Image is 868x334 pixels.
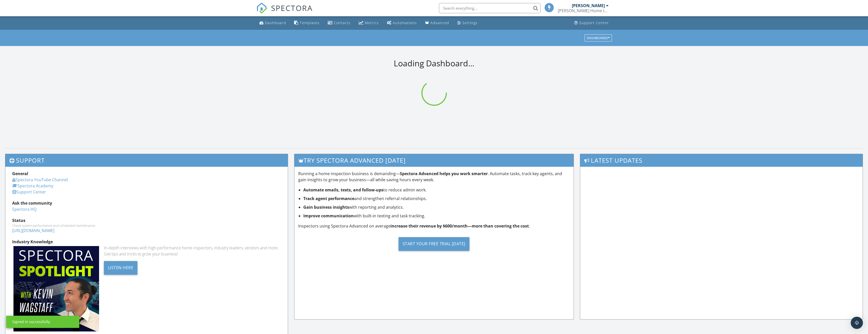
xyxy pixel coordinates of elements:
li: with built-in texting and task tracking. [303,213,570,219]
a: Metrics [357,18,381,28]
div: Industry Knowledge [12,239,281,245]
div: Bowman Home Inspections [558,8,609,13]
li: with reporting and analytics. [303,204,570,210]
h3: Support [5,154,288,166]
div: Listen Here [104,261,138,275]
div: [PERSON_NAME] [572,3,605,8]
p: Running a home inspection business is demanding— . Automate tasks, track key agents, and gain ins... [298,171,570,183]
div: Open Intercom Messenger [851,317,863,329]
strong: General [12,171,28,176]
a: [URL][DOMAIN_NAME] [12,228,54,233]
div: Dashboards [587,36,610,40]
a: Spectora Academy [12,183,53,189]
a: Start Your Free Trial [DATE] [298,233,570,255]
li: and strengthen referral relationships. [303,195,570,202]
img: Spectoraspolightmain [13,246,99,332]
a: Settings [455,18,480,28]
div: Advanced [430,20,449,25]
strong: Gain business insights [303,204,349,210]
a: Support Center [12,189,46,195]
h3: Latest Updates [580,154,863,166]
h3: Try spectora advanced [DATE] [294,154,574,166]
div: Ask the community [12,200,281,206]
strong: Track agent performance [303,196,354,201]
a: SPECTORA [256,7,313,18]
div: Contacts [334,20,351,25]
div: Dashboard [265,20,286,25]
div: Support Center [579,20,609,25]
li: to reduce admin work. [303,187,570,193]
div: Signed in successfully. [12,319,51,324]
input: Search everything... [439,3,541,13]
img: The Best Home Inspection Software - Spectora [256,3,267,14]
div: Check system performance and scheduled maintenance. [12,223,281,227]
p: Inspectors using Spectora Advanced on average . [298,223,570,229]
a: Advanced [423,18,451,28]
a: Listen Here [104,264,138,270]
div: Metrics [365,20,379,25]
strong: Improve communication [303,213,354,219]
div: In-depth interviews with high-performance home inspectors, industry leaders, vendors and more. Ge... [104,245,281,257]
a: Support Center [572,18,611,28]
div: Automations [393,20,417,25]
a: Spectora YouTube Channel [12,177,68,183]
a: Dashboard [257,18,288,28]
a: Spectora HQ [12,206,37,212]
a: Templates [292,18,322,28]
button: Dashboards [585,34,612,41]
a: Automations (Basic) [385,18,419,28]
div: Settings [462,20,478,25]
strong: Spectora Advanced helps you work smarter [400,171,488,176]
div: Start Your Free Trial [DATE] [399,237,469,251]
div: Status [12,217,281,223]
strong: increase their revenue by $600/month—more than covering the cost [390,223,529,229]
a: Contacts [326,18,353,28]
span: SPECTORA [271,3,313,13]
strong: Automate emails, texts, and follow-ups [303,187,383,193]
div: Templates [300,20,320,25]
